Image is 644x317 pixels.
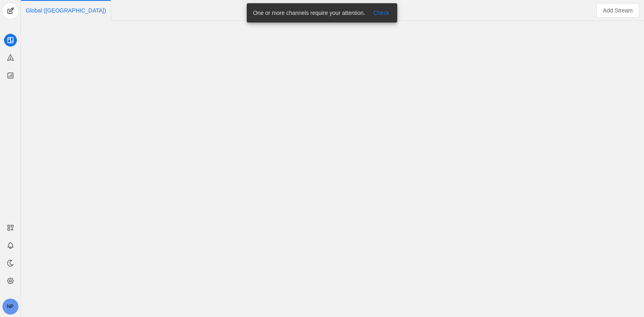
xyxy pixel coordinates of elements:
[368,8,394,18] button: Check
[2,299,19,315] button: NP
[116,7,130,13] app-icon-button: New Tab
[373,9,389,17] span: Check
[597,3,639,18] button: Add Stream
[603,6,633,14] span: Add Stream
[247,3,369,22] div: One or more channels require your attention.
[26,8,106,13] span: Click to edit name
